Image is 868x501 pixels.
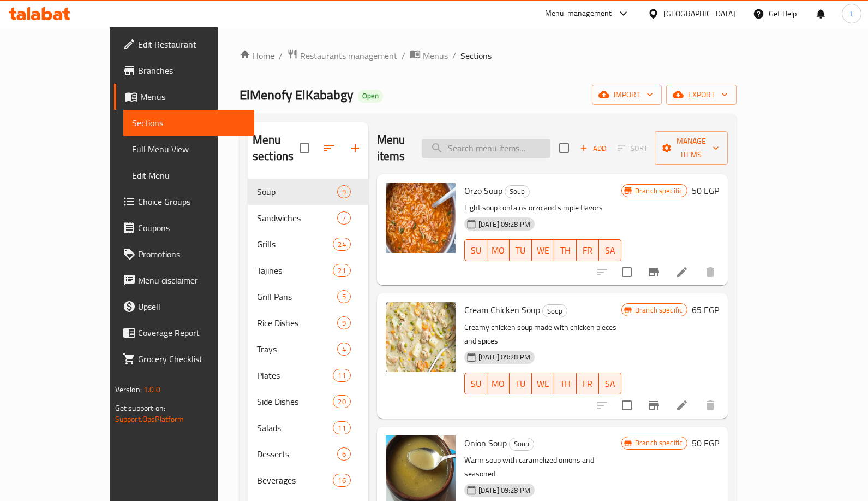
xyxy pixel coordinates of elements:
[460,49,492,62] span: Sections
[140,90,246,103] span: Menus
[333,266,350,276] span: 21
[316,135,342,161] span: Sort sections
[115,412,184,426] a: Support.OpsPlatform
[143,382,160,397] span: 1.0.0
[257,316,337,329] span: Rice Dishes
[545,7,612,20] div: Menu-management
[257,343,337,356] div: Trays
[114,241,255,267] a: Promotions
[592,85,662,105] button: import
[253,132,300,164] h2: Menu sections
[114,346,255,372] a: Grocery Checklist
[666,85,737,105] button: export
[469,376,483,392] span: SU
[248,257,368,284] div: Tajines21
[123,136,255,162] a: Full Menu View
[663,134,719,162] span: Manage items
[333,239,350,250] span: 24
[240,49,737,63] nav: breadcrumb
[492,376,505,392] span: MO
[279,49,283,62] li: /
[114,215,255,241] a: Coupons
[615,394,638,417] span: Select to update
[114,293,255,320] a: Upsell
[577,239,599,261] button: FR
[115,401,165,415] span: Get support on:
[257,290,337,303] div: Grill Pans
[615,261,638,284] span: Select to update
[257,447,337,461] span: Desserts
[464,201,621,215] p: Light soup contains orzo and simple flavors
[464,302,540,318] span: Cream Chicken Soup
[577,373,599,394] button: FR
[337,316,351,329] div: items
[402,49,405,62] li: /
[333,238,350,251] div: items
[138,352,246,366] span: Grocery Checklist
[248,388,368,415] div: Side Dishes20
[554,239,577,261] button: TH
[333,397,350,407] span: 20
[492,243,505,258] span: MO
[559,376,572,392] span: TH
[338,187,350,197] span: 9
[338,292,350,302] span: 5
[248,336,368,362] div: Trays4
[114,57,255,84] a: Branches
[487,373,510,394] button: MO
[464,182,502,199] span: Orzo Soup
[576,140,610,157] span: Add item
[138,326,246,339] span: Coverage Report
[692,435,719,451] h6: 50 EGP
[410,49,448,63] a: Menus
[581,376,595,392] span: FR
[257,474,333,487] span: Beverages
[474,485,535,496] span: [DATE] 09:28 PM
[115,382,142,397] span: Version:
[114,31,255,57] a: Edit Restaurant
[536,376,550,392] span: WE
[581,243,595,258] span: FR
[697,259,723,285] button: delete
[464,239,487,261] button: SU
[543,305,567,317] span: Soup
[248,415,368,441] div: Salads11
[559,243,572,258] span: TH
[337,211,351,225] div: items
[257,395,333,408] div: Side Dishes
[655,131,728,165] button: Manage items
[542,304,567,317] div: Soup
[257,264,333,277] span: Tajines
[510,239,532,261] button: TU
[464,453,621,481] p: Warm soup with caramelized onions and seasoned
[640,392,667,419] button: Branch-specific-item
[675,266,689,279] a: Edit menu item
[337,290,351,303] div: items
[138,221,246,234] span: Coupons
[132,143,246,156] span: Full Menu View
[114,267,255,293] a: Menu disclaimer
[338,213,350,223] span: 7
[257,211,337,225] div: Sandwiches
[257,421,333,434] span: Salads
[257,369,333,382] span: Plates
[510,438,534,450] span: Soup
[337,343,351,356] div: items
[333,395,350,408] div: items
[631,305,687,315] span: Branch specific
[337,447,351,461] div: items
[610,140,655,157] span: Select section first
[553,137,576,160] span: Select section
[338,318,350,328] span: 9
[603,376,617,392] span: SA
[257,185,337,198] div: Soup
[464,321,621,348] p: Creamy chicken soup made with chicken pieces and spices
[132,116,246,129] span: Sections
[640,259,667,285] button: Branch-specific-item
[603,243,617,258] span: SA
[257,238,333,251] span: Grills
